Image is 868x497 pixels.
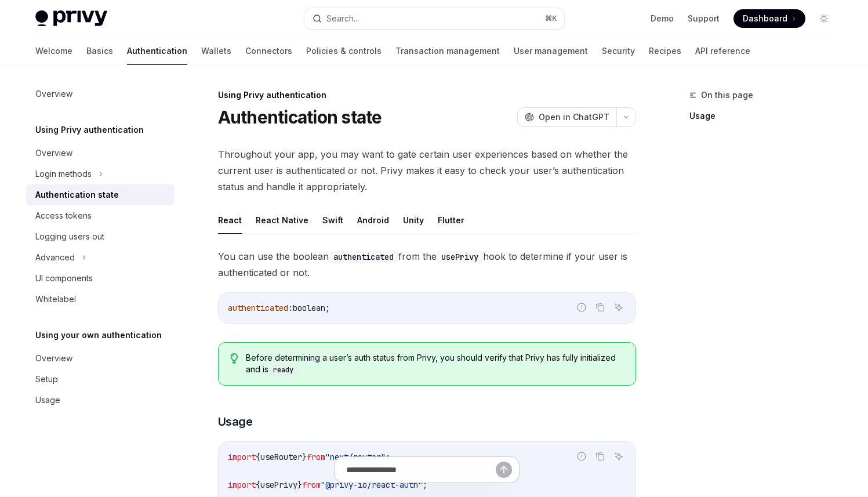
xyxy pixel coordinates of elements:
span: boolean [293,303,325,313]
button: Unity [403,206,424,234]
a: Logging users out [26,226,175,247]
a: Wallets [201,37,231,65]
a: Basics [86,37,113,65]
div: Setup [35,372,58,386]
span: Usage [218,413,253,430]
a: Authentication state [26,184,175,205]
code: ready [268,364,298,376]
div: Overview [35,87,72,101]
span: ; [325,303,330,313]
a: Dashboard [733,9,805,28]
button: Report incorrect code [574,300,589,315]
button: React [218,206,242,234]
span: Dashboard [743,13,787,24]
button: React Native [256,206,308,234]
div: Search... [326,12,359,26]
a: Demo [651,13,674,24]
span: Open in ChatGPT [539,111,609,123]
svg: Tip [230,353,238,364]
a: Support [688,13,720,24]
button: Copy the contents from the code block [593,449,608,464]
h1: Authentication state [218,107,382,128]
span: { [256,452,260,462]
span: : [288,303,293,313]
div: Whitelabel [35,292,76,306]
a: Transaction management [395,37,500,65]
a: Security [602,37,635,65]
div: Usage [35,393,60,407]
img: light logo [35,10,107,27]
button: Send message [496,462,512,478]
code: authenticated [329,251,398,263]
a: User management [514,37,588,65]
button: Ask AI [611,300,626,315]
button: Android [357,206,389,234]
button: Search...⌘K [304,8,564,29]
a: Overview [26,143,175,164]
a: Setup [26,369,175,390]
div: Using Privy authentication [218,89,636,101]
span: ; [386,452,390,462]
button: Copy the contents from the code block [593,300,608,315]
span: authenticated [228,303,288,313]
a: Whitelabel [26,289,175,310]
code: usePrivy [437,251,483,263]
a: Recipes [649,37,681,65]
a: Policies & controls [306,37,382,65]
a: Authentication [127,37,187,65]
span: from [307,452,325,462]
div: UI components [35,271,93,285]
h5: Using Privy authentication [35,123,144,137]
button: Report incorrect code [574,449,589,464]
a: API reference [695,37,750,65]
a: Usage [26,390,175,411]
span: Throughout your app, you may want to gate certain user experiences based on whether the current u... [218,146,636,195]
span: You can use the boolean from the hook to determine if your user is authenticated or not. [218,248,636,281]
h5: Using your own authentication [35,328,162,342]
div: Logging users out [35,230,104,244]
span: ⌘ K [545,14,557,23]
span: import [228,452,256,462]
a: Overview [26,348,175,369]
button: Swift [322,206,343,234]
div: Access tokens [35,209,92,223]
a: Usage [689,107,842,125]
button: Flutter [438,206,464,234]
button: Open in ChatGPT [517,107,616,127]
div: Overview [35,146,72,160]
a: Welcome [35,37,72,65]
div: Authentication state [35,188,119,202]
span: On this page [701,88,753,102]
div: Advanced [35,251,75,264]
div: Overview [35,351,72,365]
span: "next/router" [325,452,386,462]
a: Overview [26,84,175,104]
button: Toggle dark mode [815,9,833,28]
span: useRouter [260,452,302,462]
button: Ask AI [611,449,626,464]
div: Login methods [35,167,92,181]
a: UI components [26,268,175,289]
a: Connectors [245,37,292,65]
a: Access tokens [26,205,175,226]
span: Before determining a user’s auth status from Privy, you should verify that Privy has fully initia... [246,352,623,376]
span: } [302,452,307,462]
